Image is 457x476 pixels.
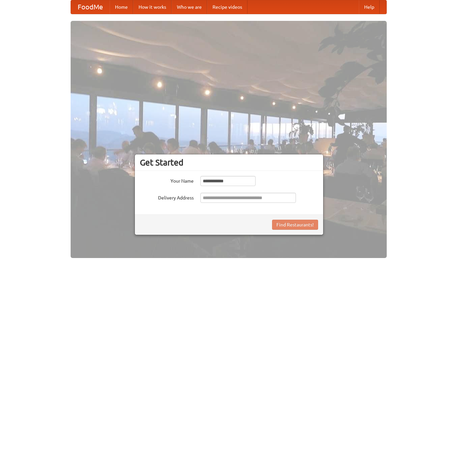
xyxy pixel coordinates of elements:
[172,0,207,14] a: Who we are
[110,0,133,14] a: Home
[71,0,110,14] a: FoodMe
[359,0,380,14] a: Help
[140,193,194,201] label: Delivery Address
[133,0,172,14] a: How it works
[140,157,318,168] h3: Get Started
[272,220,318,230] button: Find Restaurants!
[140,176,194,184] label: Your Name
[207,0,247,14] a: Recipe videos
